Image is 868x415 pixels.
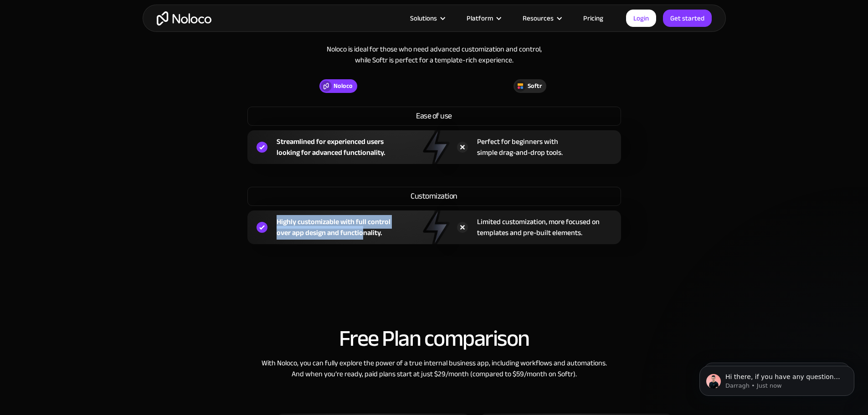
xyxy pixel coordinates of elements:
div: Solutions [399,12,455,24]
div: Platform [455,12,511,24]
a: Get started [663,10,712,27]
div: Resources [523,12,554,24]
a: Pricing [572,12,615,24]
div: Noloco is ideal for those who need advanced customization and control, while Softr is perfect for... [152,44,717,79]
div: Ease of use [247,107,621,126]
div: Resources [511,12,572,24]
div: Highly customizable with full control over app design and functionality. [277,216,390,238]
div: Solutions [410,12,437,24]
div: Customization [247,187,621,206]
div: Noloco [334,81,353,91]
div: Limited customization, more focused on templates and pre-built elements. [477,216,621,238]
h2: Free Plan comparison [152,326,717,351]
a: Login [626,10,656,27]
div: Streamlined for experienced users looking for advanced functionality. [277,136,385,158]
iframe: Intercom notifications message [686,347,868,410]
div: Softr [528,81,542,91]
div: Perfect for beginners with simple drag-and-drop tools. [477,136,563,158]
div: With Noloco, you can fully explore the power of a true internal business app, including workflows... [152,358,717,379]
a: home [157,11,211,26]
div: Platform [467,12,493,24]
